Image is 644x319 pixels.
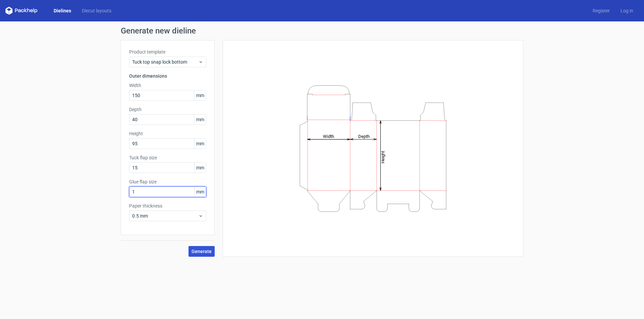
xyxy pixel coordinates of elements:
[358,134,370,139] tspan: Depth
[129,106,206,113] label: Depth
[48,7,76,14] a: Dielines
[129,154,206,161] label: Tuck flap size
[194,90,206,100] span: mm
[194,114,206,125] span: mm
[587,7,615,14] a: Register
[132,59,198,65] span: Tuck top snap lock bottom
[121,27,523,35] h1: Generate new dieline
[132,213,198,219] span: 0.5 mm
[194,187,206,197] span: mm
[189,246,215,257] button: Generate
[129,203,206,209] label: Paper thickness
[129,82,206,89] label: Width
[129,130,206,137] label: Height
[76,7,117,14] a: Diecut layouts
[129,178,206,185] label: Glue flap size
[129,49,206,55] label: Product template
[323,134,334,139] tspan: Width
[194,139,206,149] span: mm
[380,151,385,163] tspan: Height
[129,73,206,79] h3: Outer dimensions
[192,249,212,254] span: Generate
[194,163,206,173] span: mm
[615,7,639,14] a: Log in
